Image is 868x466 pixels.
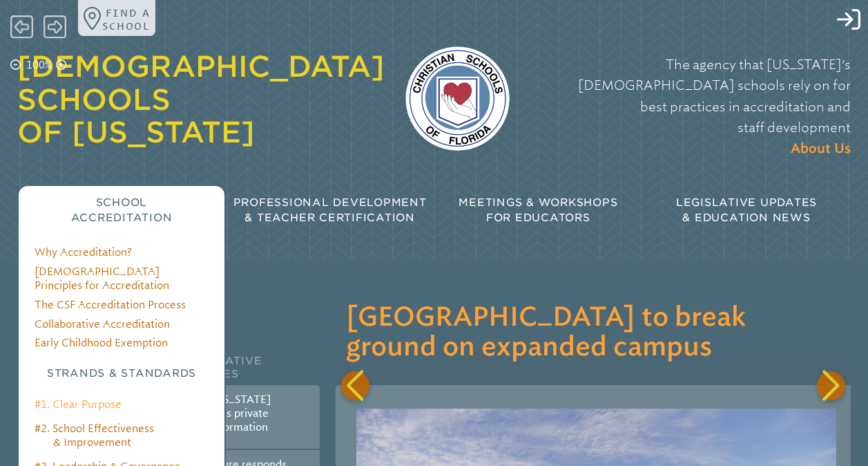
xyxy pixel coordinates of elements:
[676,196,817,225] span: Legislative Updates & Education News
[23,57,54,73] p: 100%
[10,14,33,40] span: Back
[35,366,209,382] h3: Strands & Standards
[578,57,851,136] span: The agency that [US_STATE]’s [DEMOGRAPHIC_DATA] schools rely on for best practices in accreditati...
[102,7,150,33] p: Find a school
[44,14,66,40] span: Forward
[177,338,320,385] h2: Legislative Updates
[35,318,170,330] a: Collaborative Accreditation
[35,398,122,411] a: #1. Clear Purpose
[35,265,169,292] a: [DEMOGRAPHIC_DATA] Principles for Accreditation
[346,304,847,364] h3: [GEOGRAPHIC_DATA] to break ground on expanded campus
[35,422,154,449] a: #2. School Effectiveness & Improvement
[35,337,168,349] a: Early Childhood Exemption
[791,142,851,156] span: About Us
[71,196,173,225] span: School Accreditation
[35,299,186,311] a: The CSF Accreditation Process
[184,393,271,434] a: New [US_STATE] law eases private school formation
[459,196,617,225] span: Meetings & Workshops for Educators
[341,371,369,400] div: Previous slide
[35,246,132,259] a: Why Accreditation?
[233,196,427,225] span: Professional Development & Teacher Certification
[817,371,845,400] div: Next slide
